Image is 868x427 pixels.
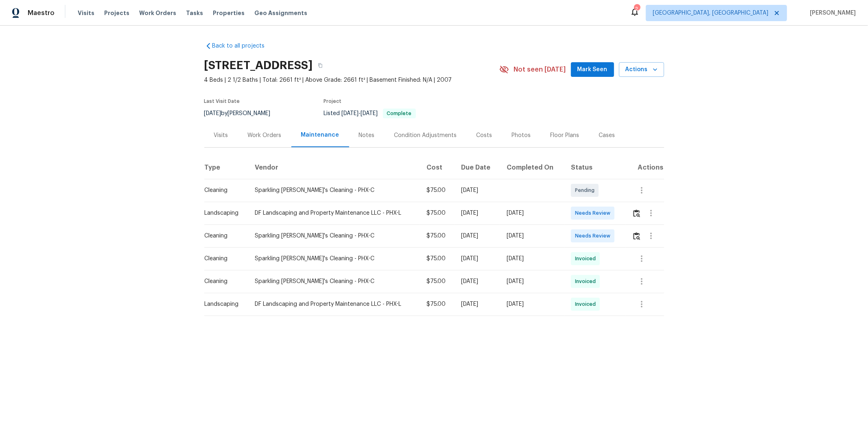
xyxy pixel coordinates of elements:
[575,232,614,240] span: Needs Review
[255,232,413,240] div: Sparkling [PERSON_NAME]'s Cleaning - PHX-C
[575,277,599,285] span: Invoiced
[104,9,129,17] span: Projects
[461,255,494,263] div: [DATE]
[204,109,280,118] div: by [PERSON_NAME]
[248,156,420,179] th: Vendor
[426,255,448,263] div: $75.00
[512,131,531,139] div: Photos
[214,131,228,139] div: Visits
[507,255,558,263] div: [DATE]
[807,9,856,17] span: [PERSON_NAME]
[255,186,413,194] div: Sparkling [PERSON_NAME]'s Cleaning - PHX-C
[653,9,768,17] span: [GEOGRAPHIC_DATA], [GEOGRAPHIC_DATA]
[204,61,313,70] h2: [STREET_ADDRESS]
[632,226,641,246] button: Review Icon
[507,209,558,217] div: [DATE]
[301,131,339,139] div: Maintenance
[507,300,558,308] div: [DATE]
[625,65,658,75] span: Actions
[461,186,494,194] div: [DATE]
[571,62,614,77] button: Mark Seen
[384,111,415,116] span: Complete
[255,300,413,308] div: DF Landscaping and Property Maintenance LLC - PHX-L
[254,9,307,17] span: Geo Assignments
[426,209,448,217] div: $75.00
[477,131,492,139] div: Costs
[632,203,641,223] button: Review Icon
[78,9,94,17] span: Visits
[461,300,494,308] div: [DATE]
[139,9,176,17] span: Work Orders
[426,186,448,194] div: $75.00
[394,131,457,139] div: Condition Adjustments
[551,131,579,139] div: Floor Plans
[575,300,599,308] span: Invoiced
[213,9,245,17] span: Properties
[324,111,416,116] span: Listed
[564,156,625,179] th: Status
[342,111,359,116] span: [DATE]
[426,232,448,240] div: $75.00
[205,209,242,217] div: Landscaping
[461,209,494,217] div: [DATE]
[359,131,375,139] div: Notes
[204,76,499,84] span: 4 Beds | 2 1/2 Baths | Total: 2661 ft² | Above Grade: 2661 ft² | Basement Finished: N/A | 2007
[313,58,328,73] button: Copy Address
[426,300,448,308] div: $75.00
[186,10,203,16] span: Tasks
[633,232,640,240] img: Review Icon
[575,209,614,217] span: Needs Review
[205,186,242,194] div: Cleaning
[204,99,240,104] span: Last Visit Date
[255,277,413,285] div: Sparkling [PERSON_NAME]'s Cleaning - PHX-C
[420,156,455,179] th: Cost
[507,277,558,285] div: [DATE]
[255,255,413,263] div: Sparkling [PERSON_NAME]'s Cleaning - PHX-C
[426,277,448,285] div: $75.00
[28,9,55,17] span: Maestro
[634,5,640,13] div: 2
[500,156,564,179] th: Completed On
[575,186,598,194] span: Pending
[205,277,242,285] div: Cleaning
[575,255,599,263] span: Invoiced
[461,232,494,240] div: [DATE]
[204,111,221,116] span: [DATE]
[507,232,558,240] div: [DATE]
[514,65,566,74] span: Not seen [DATE]
[204,156,249,179] th: Type
[577,65,608,75] span: Mark Seen
[255,209,413,217] div: DF Landscaping and Property Maintenance LLC - PHX-L
[625,156,664,179] th: Actions
[205,300,242,308] div: Landscaping
[619,62,664,77] button: Actions
[633,209,640,217] img: Review Icon
[461,277,494,285] div: [DATE]
[342,111,378,116] span: -
[455,156,500,179] th: Due Date
[205,232,242,240] div: Cleaning
[204,42,282,50] a: Back to all projects
[361,111,378,116] span: [DATE]
[599,131,615,139] div: Cases
[205,255,242,263] div: Cleaning
[248,131,282,139] div: Work Orders
[324,99,342,104] span: Project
